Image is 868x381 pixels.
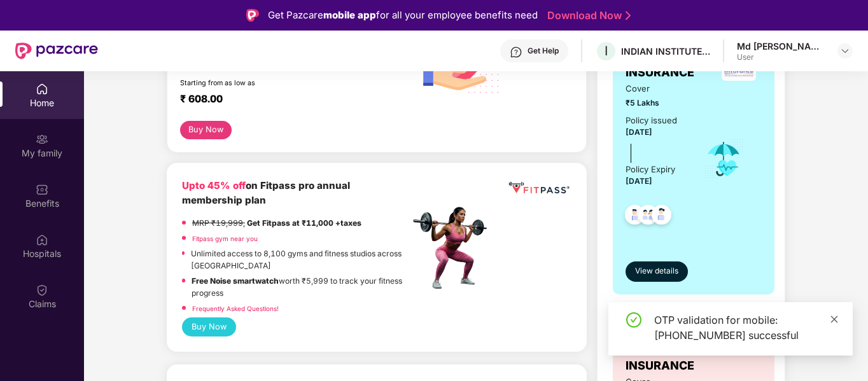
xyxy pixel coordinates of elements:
[192,276,279,286] strong: Free Noise smartwatch
[703,138,745,180] img: icon
[635,265,678,277] span: View details
[626,97,685,109] span: ₹5 Lakhs
[510,46,522,59] img: svg+xml;base64,PHN2ZyBpZD0iSGVscC0zMngzMiIgeG1sbnM9Imh0dHA6Ly93d3cudzMub3JnLzIwMDAvc3ZnIiB3aWR0aD...
[36,133,48,146] img: svg+xml;base64,PHN2ZyB3aWR0aD0iMjAiIGhlaWdodD0iMjAiIHZpZXdCb3g9IjAgMCAyMCAyMCIgZmlsbD0ibm9uZSIgeG...
[619,201,650,232] img: svg+xml;base64,PHN2ZyB4bWxucz0iaHR0cDovL3d3dy53My5vcmcvMjAwMC9zdmciIHdpZHRoPSI0OC45NDMiIGhlaWdodD...
[654,312,837,343] div: OTP validation for mobile: [PHONE_NUMBER] successful
[626,163,675,176] div: Policy Expiry
[621,45,710,57] div: INDIAN INSTITUTE OF PACKAGING
[626,82,685,95] span: Cover
[192,305,279,312] a: Frequently Asked Questions!
[507,178,571,198] img: fppp.png
[36,284,48,296] img: svg+xml;base64,PHN2ZyBpZD0iQ2xhaW0iIHhtbG5zPSJodHRwOi8vd3d3LnczLm9yZy8yMDAwL3N2ZyIgd2lkdGg9IjIwIi...
[528,46,559,56] div: Get Help
[626,261,688,282] button: View details
[246,9,259,22] img: Logo
[192,235,258,242] a: Fitpass gym near you
[830,315,839,324] span: close
[180,79,356,88] div: Starting from as low as
[737,40,826,52] div: Md [PERSON_NAME]
[737,52,826,62] div: User
[36,183,48,196] img: svg+xml;base64,PHN2ZyBpZD0iQmVuZWZpdHMiIHhtbG5zPSJodHRwOi8vd3d3LnczLm9yZy8yMDAwL3N2ZyIgd2lkdGg9Ij...
[182,179,350,207] b: on Fitpass pro annual membership plan
[626,176,652,186] span: [DATE]
[191,247,409,272] p: Unlimited access to 8,100 gyms and fitness studios across [GEOGRAPHIC_DATA]
[182,179,246,191] b: Upto 45% off
[626,312,641,328] span: check-circle
[840,46,850,56] img: svg+xml;base64,PHN2ZyBpZD0iRHJvcGRvd24tMzJ4MzIiIHhtbG5zPSJodHRwOi8vd3d3LnczLm9yZy8yMDAwL3N2ZyIgd2...
[268,8,538,23] div: Get Pazcare for all your employee benefits need
[180,93,397,108] div: ₹ 608.00
[626,114,677,127] div: Policy issued
[547,9,627,22] a: Download Now
[180,121,232,139] button: Buy Now
[605,43,608,59] span: I
[247,218,361,228] strong: Get Fitpass at ₹11,000 +taxes
[182,317,236,336] button: Buy Now
[646,201,677,232] img: svg+xml;base64,PHN2ZyB4bWxucz0iaHR0cDovL3d3dy53My5vcmcvMjAwMC9zdmciIHdpZHRoPSI0OC45NDMiIGhlaWdodD...
[36,233,48,246] img: svg+xml;base64,PHN2ZyBpZD0iSG9zcGl0YWxzIiB4bWxucz0iaHR0cDovL3d3dy53My5vcmcvMjAwMC9zdmciIHdpZHRoPS...
[626,127,652,137] span: [DATE]
[323,9,376,21] strong: mobile app
[633,201,664,232] img: svg+xml;base64,PHN2ZyB4bWxucz0iaHR0cDovL3d3dy53My5vcmcvMjAwMC9zdmciIHdpZHRoPSI0OC45MTUiIGhlaWdodD...
[192,218,245,228] del: MRP ₹19,999,
[192,275,409,299] p: worth ₹5,999 to track your fitness progress
[626,9,631,22] img: Stroke
[15,43,98,59] img: New Pazcare Logo
[409,204,498,293] img: fpp.png
[36,83,48,95] img: svg+xml;base64,PHN2ZyBpZD0iSG9tZSIgeG1sbnM9Imh0dHA6Ly93d3cudzMub3JnLzIwMDAvc3ZnIiB3aWR0aD0iMjAiIG...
